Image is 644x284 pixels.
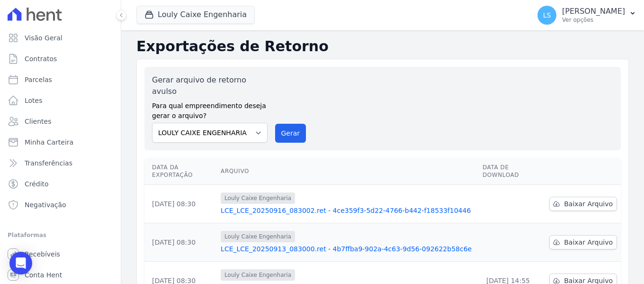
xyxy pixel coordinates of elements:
span: Clientes [25,117,51,126]
p: [PERSON_NAME] [562,7,625,16]
span: Recebíveis [25,249,60,259]
a: Minha Carteira [4,133,117,152]
a: Negativação [4,195,117,214]
div: Open Intercom Messenger [9,252,32,275]
div: Plataformas [8,229,113,241]
a: Contratos [4,49,117,68]
a: Lotes [4,91,117,110]
span: Minha Carteira [25,137,73,147]
button: Gerar [275,124,306,143]
p: Ver opções [562,16,625,24]
a: Baixar Arquivo [549,235,617,249]
span: Louly Caixe Engenharia [221,269,295,281]
th: Data de Download [479,158,546,185]
a: Recebíveis [4,245,117,264]
th: Data da Exportação [144,158,217,185]
a: LCE_LCE_20250913_083000.ret - 4b7ffba9-902a-4c63-9d56-092622b58c6e [221,244,475,254]
span: Conta Hent [25,270,62,280]
a: Baixar Arquivo [549,197,617,211]
a: Transferências [4,154,117,173]
span: Louly Caixe Engenharia [221,231,295,242]
td: [DATE] 08:30 [144,185,217,223]
th: Arquivo [217,158,479,185]
span: Crédito [25,179,49,189]
a: Crédito [4,174,117,193]
td: [DATE] 08:30 [144,223,217,262]
a: LCE_LCE_20250916_083002.ret - 4ce359f3-5d22-4766-b442-f18533f10446 [221,206,475,215]
span: Negativação [25,200,66,210]
h2: Exportações de Retorno [136,38,629,55]
span: Louly Caixe Engenharia [221,192,295,204]
label: Para qual empreendimento deseja gerar o arquivo? [152,97,268,121]
span: Visão Geral [25,33,63,43]
a: Parcelas [4,70,117,89]
button: LS [PERSON_NAME] Ver opções [530,2,644,28]
span: Lotes [25,96,43,105]
span: LS [543,12,551,18]
label: Gerar arquivo de retorno avulso [152,74,268,97]
button: Louly Caixe Engenharia [136,6,255,24]
span: Baixar Arquivo [564,199,613,209]
a: Visão Geral [4,28,117,47]
span: Baixar Arquivo [564,238,613,247]
span: Transferências [25,158,72,168]
a: Clientes [4,112,117,131]
span: Parcelas [25,75,52,84]
span: Contratos [25,54,57,64]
